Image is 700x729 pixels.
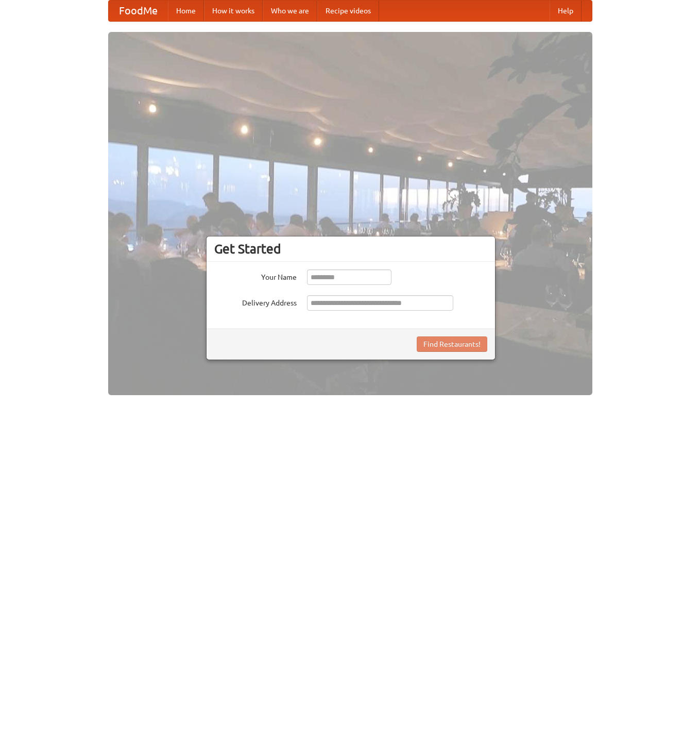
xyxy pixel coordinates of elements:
[204,1,263,21] a: How it works
[550,1,582,21] a: Help
[214,269,297,282] label: Your Name
[417,336,487,352] button: Find Restaurants!
[168,1,204,21] a: Home
[109,1,168,21] a: FoodMe
[214,241,487,257] h3: Get Started
[317,1,379,21] a: Recipe videos
[263,1,317,21] a: Who we are
[214,295,297,308] label: Delivery Address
